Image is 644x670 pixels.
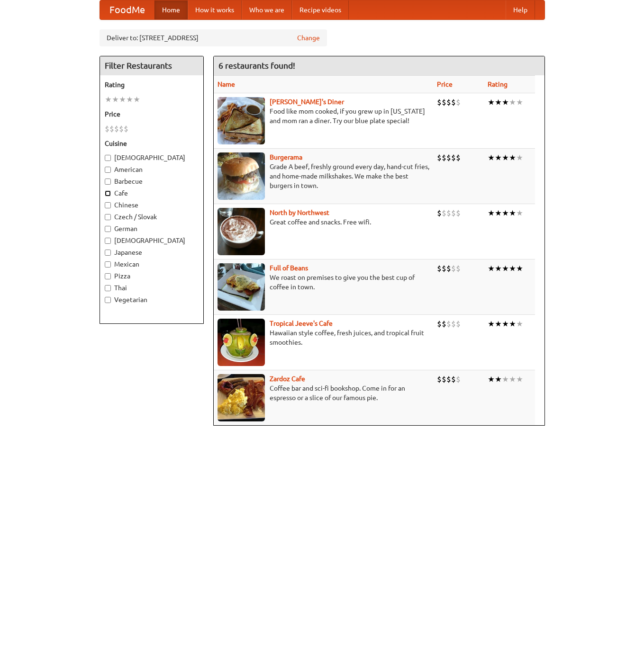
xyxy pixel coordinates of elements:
[437,97,442,107] li: $
[105,80,199,89] h5: Rating
[451,374,456,384] li: $
[495,208,502,218] li: ★
[100,29,327,46] div: Deliver to: [STREET_ADDRESS]
[105,177,199,186] label: Barbecue
[242,0,292,19] a: Who we are
[509,374,516,384] li: ★
[451,97,456,107] li: $
[105,248,199,257] label: Japanese
[456,263,461,274] li: $
[105,94,112,105] li: ★
[488,263,495,274] li: ★
[488,374,495,384] li: ★
[270,375,305,383] a: Zardoz Cafe
[442,319,446,329] li: $
[442,97,446,107] li: $
[297,33,320,43] a: Change
[105,261,111,268] input: Mexican
[124,124,128,134] li: $
[442,263,446,274] li: $
[488,97,495,107] li: ★
[218,162,429,190] p: Grade A beef, freshly ground every day, hand-cut fries, and home-made milkshakes. We make the bes...
[437,374,442,384] li: $
[446,208,451,218] li: $
[105,167,111,173] input: American
[119,94,126,105] li: ★
[451,263,456,274] li: $
[488,80,508,88] a: Rating
[446,374,451,384] li: $
[446,263,451,274] li: $
[105,226,111,232] input: German
[218,374,265,421] img: zardoz.jpg
[442,374,446,384] li: $
[218,208,265,255] img: north.jpg
[495,374,502,384] li: ★
[218,107,429,125] p: Food like mom cooked, if you grew up in [US_STATE] and mom ran a diner. Try our blue plate special!
[100,0,154,19] a: FoodMe
[516,263,523,274] li: ★
[218,328,429,347] p: Hawaiian style coffee, fresh juices, and tropical fruit smoothies.
[292,0,349,19] a: Recipe videos
[451,208,456,218] li: $
[100,56,203,75] h4: Filter Restaurants
[495,152,502,163] li: ★
[218,152,265,200] img: burgerama.jpg
[188,0,242,19] a: How it works
[270,98,344,106] a: [PERSON_NAME]'s Diner
[105,139,199,148] h5: Cuisine
[451,319,456,329] li: $
[502,374,509,384] li: ★
[105,190,111,197] input: Cafe
[218,80,235,88] a: Name
[270,153,302,161] b: Burgerama
[451,152,456,163] li: $
[218,273,429,292] p: We roast on premises to give you the best cup of coffee in town.
[270,209,329,216] a: North by Northwest
[105,165,199,174] label: American
[495,263,502,274] li: ★
[126,94,133,105] li: ★
[105,271,199,281] label: Pizza
[270,320,333,327] b: Tropical Jeeve's Cafe
[105,297,111,303] input: Vegetarian
[502,208,509,218] li: ★
[516,374,523,384] li: ★
[109,124,114,134] li: $
[270,264,308,272] a: Full of Beans
[105,273,111,279] input: Pizza
[509,319,516,329] li: ★
[105,236,199,245] label: [DEMOGRAPHIC_DATA]
[437,263,442,274] li: $
[437,208,442,218] li: $
[218,217,429,227] p: Great coffee and snacks. Free wifi.
[105,109,199,119] h5: Price
[456,319,461,329] li: $
[119,124,124,134] li: $
[516,152,523,163] li: ★
[495,97,502,107] li: ★
[446,319,451,329] li: $
[502,319,509,329] li: ★
[516,208,523,218] li: ★
[488,208,495,218] li: ★
[105,155,111,161] input: [DEMOGRAPHIC_DATA]
[516,319,523,329] li: ★
[506,0,535,19] a: Help
[502,97,509,107] li: ★
[112,94,119,105] li: ★
[502,263,509,274] li: ★
[105,238,111,244] input: [DEMOGRAPHIC_DATA]
[516,97,523,107] li: ★
[218,384,429,402] p: Coffee bar and sci-fi bookshop. Come in for an espresso or a slice of our famous pie.
[105,250,111,256] input: Japanese
[456,152,461,163] li: $
[437,80,453,88] a: Price
[509,208,516,218] li: ★
[446,97,451,107] li: $
[442,152,446,163] li: $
